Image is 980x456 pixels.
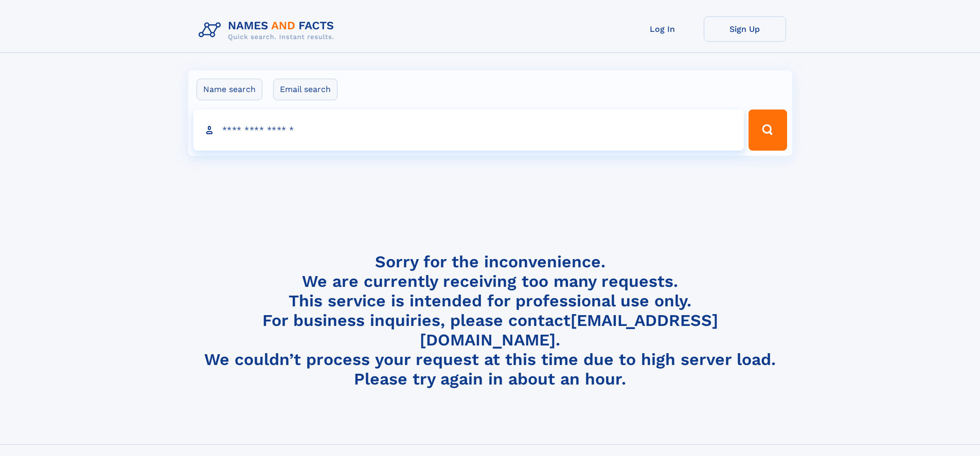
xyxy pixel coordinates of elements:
[704,16,786,42] a: Sign Up
[194,16,343,44] img: Logo Names and Facts
[194,252,786,389] h4: Sorry for the inconvenience. We are currently receiving too many requests. This service is intend...
[749,110,787,151] button: Search Button
[193,110,744,151] input: search input
[273,79,337,100] label: Email search
[420,311,718,350] a: [EMAIL_ADDRESS][DOMAIN_NAME]
[621,16,704,42] a: Log In
[197,79,262,100] label: Name search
